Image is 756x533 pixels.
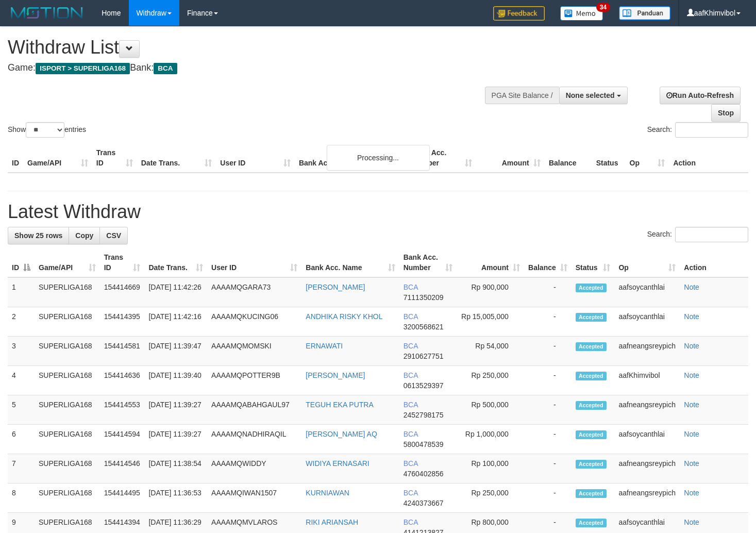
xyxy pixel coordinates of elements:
[524,307,572,337] td: -
[154,63,177,74] span: BCA
[596,3,610,12] span: 34
[576,489,607,498] span: Accepted
[614,277,680,307] td: aafsoycanthlai
[457,366,524,395] td: Rp 250,000
[404,401,418,409] span: BCA
[100,454,145,484] td: 154414546
[207,425,301,454] td: AAAAMQNADHIRAQIL
[476,143,545,173] th: Amount
[684,489,699,497] a: Note
[92,143,137,173] th: Trans ID
[404,499,444,507] span: Copy 4240373667 to clipboard
[100,366,145,395] td: 154414636
[144,307,207,337] td: [DATE] 11:42:16
[8,143,23,173] th: ID
[524,395,572,425] td: -
[576,313,607,322] span: Accepted
[306,518,358,526] a: RIKI ARIANSAH
[8,37,494,58] h1: Withdraw List
[524,248,572,277] th: Balance: activate to sort column ascending
[35,454,100,484] td: SUPERLIGA168
[35,395,100,425] td: SUPERLIGA168
[306,459,369,468] a: WIDIYA ERNASARI
[100,337,145,366] td: 154414581
[14,231,62,240] span: Show 25 rows
[137,143,216,173] th: Date Trans.
[207,307,301,337] td: AAAAMQKUCING06
[207,277,301,307] td: AAAAMQGARA73
[100,307,145,337] td: 154414395
[8,122,86,138] label: Show entries
[100,425,145,454] td: 154414594
[684,401,699,409] a: Note
[216,143,295,173] th: User ID
[404,459,418,468] span: BCA
[404,430,418,438] span: BCA
[327,145,430,171] div: Processing...
[404,283,418,291] span: BCA
[614,425,680,454] td: aafsoycanthlai
[8,63,494,73] h4: Game: Bank:
[404,312,418,321] span: BCA
[404,352,444,360] span: Copy 2910627751 to clipboard
[144,248,207,277] th: Date Trans.: activate to sort column ascending
[572,248,615,277] th: Status: activate to sort column ascending
[660,87,741,104] a: Run Auto-Refresh
[69,227,100,244] a: Copy
[566,91,615,99] span: None selected
[8,337,35,366] td: 3
[457,484,524,513] td: Rp 250,000
[8,307,35,337] td: 2
[545,143,592,173] th: Balance
[457,248,524,277] th: Amount: activate to sort column ascending
[100,395,145,425] td: 154414553
[684,371,699,379] a: Note
[26,122,64,138] select: Showentries
[301,248,399,277] th: Bank Acc. Name: activate to sort column ascending
[207,337,301,366] td: AAAAMQMOMSKI
[684,283,699,291] a: Note
[8,484,35,513] td: 8
[524,425,572,454] td: -
[306,283,365,291] a: [PERSON_NAME]
[8,5,86,21] img: MOTION_logo.png
[647,227,748,242] label: Search:
[592,143,626,173] th: Status
[404,381,444,390] span: Copy 0613529397 to clipboard
[404,293,444,302] span: Copy 7111350209 to clipboard
[647,122,748,138] label: Search:
[35,425,100,454] td: SUPERLIGA168
[35,484,100,513] td: SUPERLIGA168
[36,63,130,74] span: ISPORT > SUPERLIGA168
[295,143,408,173] th: Bank Acc. Name
[493,6,545,21] img: Feedback.jpg
[207,366,301,395] td: AAAAMQPOTTER9B
[8,425,35,454] td: 6
[306,489,349,497] a: KURNIAWAN
[559,87,628,104] button: None selected
[35,366,100,395] td: SUPERLIGA168
[144,366,207,395] td: [DATE] 11:39:40
[35,277,100,307] td: SUPERLIGA168
[576,430,607,439] span: Accepted
[35,248,100,277] th: Game/API: activate to sort column ascending
[614,454,680,484] td: aafneangsreypich
[144,277,207,307] td: [DATE] 11:42:26
[524,454,572,484] td: -
[100,277,145,307] td: 154414669
[99,227,128,244] a: CSV
[35,337,100,366] td: SUPERLIGA168
[144,425,207,454] td: [DATE] 11:39:27
[404,470,444,478] span: Copy 4760402856 to clipboard
[144,454,207,484] td: [DATE] 11:38:54
[404,323,444,331] span: Copy 3200568621 to clipboard
[100,248,145,277] th: Trans ID: activate to sort column ascending
[404,371,418,379] span: BCA
[614,307,680,337] td: aafsoycanthlai
[614,337,680,366] td: aafneangsreypich
[106,231,121,240] span: CSV
[8,227,69,244] a: Show 25 rows
[684,459,699,468] a: Note
[207,395,301,425] td: AAAAMQABAHGAUL97
[669,143,748,173] th: Action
